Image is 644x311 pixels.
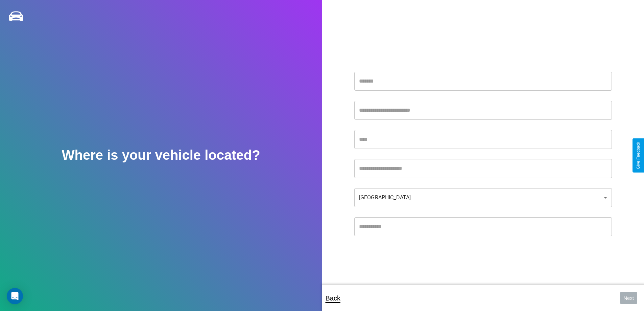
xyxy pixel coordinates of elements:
[636,142,641,169] div: Give Feedback
[354,188,612,207] div: [GEOGRAPHIC_DATA]
[7,288,23,304] div: Open Intercom Messenger
[620,292,637,304] button: Next
[62,148,260,163] h2: Where is your vehicle located?
[326,292,340,304] p: Back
